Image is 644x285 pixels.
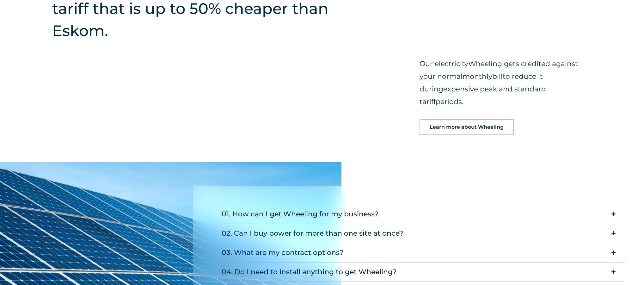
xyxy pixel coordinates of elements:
span: periods. [436,97,463,106]
div: 02. Can I buy power for more than one site at once? [222,227,403,240]
span: Wheeling gets credited against your normal [420,59,578,81]
div: 04. Do I need to install anything to get Wheeling? [222,266,397,278]
summary: 01. How can I get Wheeling for my business? [212,205,625,224]
span: expensive peak and standard tariff [420,85,546,106]
span: Our electricity [420,59,468,68]
span: Learn more about Wheeling [430,125,504,130]
div: 03. What are my contract options? [222,246,344,259]
span: to reduce it during [420,72,543,93]
summary: 03. What are my contract options? [212,243,625,263]
summary: 02. Can I buy power for more than one site at once? [212,224,625,243]
span: monthly [463,72,492,81]
span: bill [492,72,503,81]
a: Learn more about Wheeling [420,119,514,135]
summary: 04. Do I need to install anything to get Wheeling? [212,263,625,282]
div: 01. How can I get Wheeling for my business? [222,208,379,220]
